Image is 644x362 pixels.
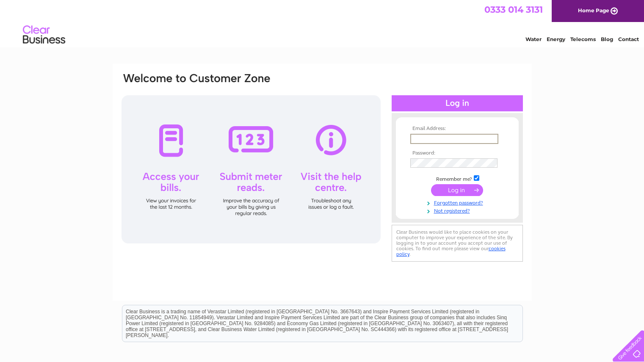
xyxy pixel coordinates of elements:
[122,5,522,41] div: Clear Business is a trading name of Verastar Limited (registered in [GEOGRAPHIC_DATA] No. 3667643...
[408,126,506,132] th: Email Address:
[392,225,523,262] div: Clear Business would like to place cookies on your computer to improve your experience of the sit...
[431,184,483,196] input: Submit
[601,36,613,42] a: Blog
[570,36,596,42] a: Telecoms
[525,36,542,42] a: Water
[22,22,66,48] img: logo.png
[408,174,506,182] td: Remember me?
[410,206,506,214] a: Not registered?
[408,150,506,156] th: Password:
[484,4,543,15] a: 0333 014 3131
[547,36,565,42] a: Energy
[618,36,639,42] a: Contact
[410,198,506,206] a: Forgotten password?
[396,246,506,257] a: cookies policy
